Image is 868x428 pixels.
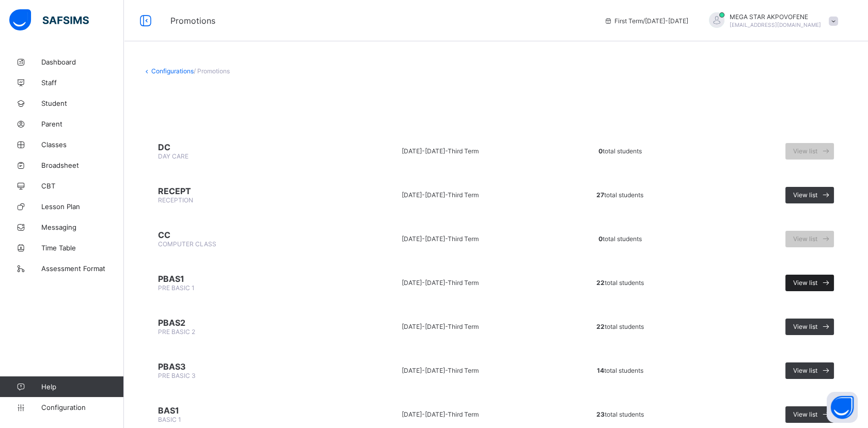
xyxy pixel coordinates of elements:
[151,67,194,75] a: Configurations
[596,279,605,287] b: 22
[41,99,124,107] span: Student
[41,223,124,231] span: Messaging
[596,410,605,418] b: 23
[402,410,448,418] span: [DATE]-[DATE] -
[699,12,843,29] div: MEGA STARAKPOVOFENE
[598,147,642,155] span: total students
[598,147,603,155] b: 0
[597,367,643,374] span: total students
[402,191,448,199] span: [DATE]-[DATE] -
[41,182,124,190] span: CBT
[793,191,817,199] span: View list
[448,235,479,243] span: Third Term
[158,405,321,416] span: BAS1
[41,264,124,273] span: Assessment Format
[41,120,124,128] span: Parent
[402,367,448,374] span: [DATE]-[DATE] -
[598,235,603,243] b: 0
[597,367,604,374] b: 14
[41,202,124,211] span: Lesson Plan
[598,235,642,243] span: total students
[41,58,124,66] span: Dashboard
[158,196,193,204] span: RECEPTION
[448,323,479,330] span: Third Term
[596,323,605,330] b: 22
[596,410,644,418] span: total students
[41,244,124,252] span: Time Table
[730,22,821,28] span: [EMAIL_ADDRESS][DOMAIN_NAME]
[448,191,479,199] span: Third Term
[448,367,479,374] span: Third Term
[170,15,589,26] span: Promotions
[158,284,195,292] span: PRE BASIC 1
[41,383,123,391] span: Help
[596,279,644,287] span: total students
[158,240,216,248] span: COMPUTER CLASS
[596,191,604,199] b: 27
[158,274,321,284] span: PBAS1
[158,142,321,152] span: DC
[448,147,479,155] span: Third Term
[194,67,230,75] span: / Promotions
[158,152,188,160] span: DAY CARE
[793,410,817,418] span: View list
[402,279,448,287] span: [DATE]-[DATE] -
[448,410,479,418] span: Third Term
[41,403,123,411] span: Configuration
[793,147,817,155] span: View list
[793,235,817,243] span: View list
[158,416,181,423] span: BASIC 1
[604,17,688,25] span: session/term information
[793,279,817,287] span: View list
[158,186,321,196] span: RECEPT
[793,367,817,374] span: View list
[158,328,195,336] span: PRE BASIC 2
[402,147,448,155] span: [DATE]-[DATE] -
[402,323,448,330] span: [DATE]-[DATE] -
[158,361,321,372] span: PBAS3
[9,9,89,31] img: safsims
[827,392,858,423] button: Open asap
[158,372,196,379] span: PRE BASIC 3
[596,323,644,330] span: total students
[793,323,817,330] span: View list
[41,161,124,169] span: Broadsheet
[402,235,448,243] span: [DATE]-[DATE] -
[41,78,124,87] span: Staff
[730,13,821,21] span: MEGA STAR AKPOVOFENE
[41,140,124,149] span: Classes
[158,318,321,328] span: PBAS2
[448,279,479,287] span: Third Term
[158,230,321,240] span: CC
[596,191,643,199] span: total students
